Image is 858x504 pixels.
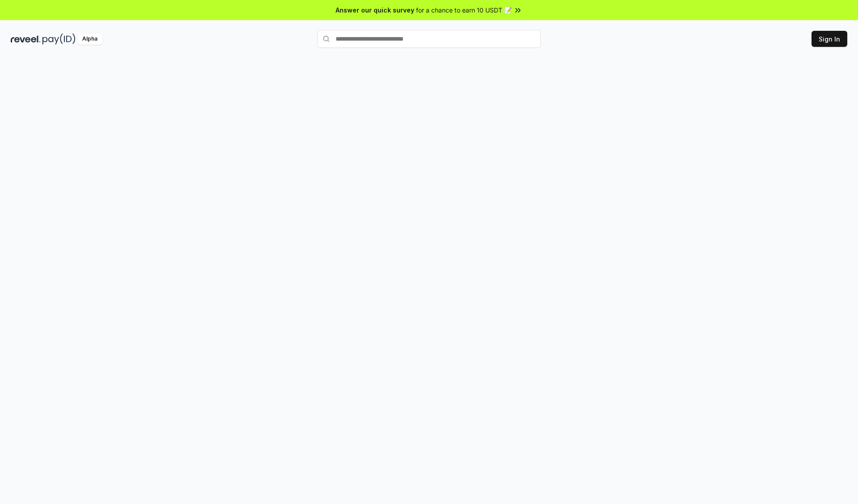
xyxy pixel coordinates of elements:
img: pay_id [42,33,76,45]
span: for a chance to earn 10 USDT 📝 [416,5,512,15]
span: Answer our quick survey [336,5,414,15]
button: Sign In [812,31,847,47]
img: reveel_dark [11,33,41,45]
div: Alpha [77,33,102,45]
